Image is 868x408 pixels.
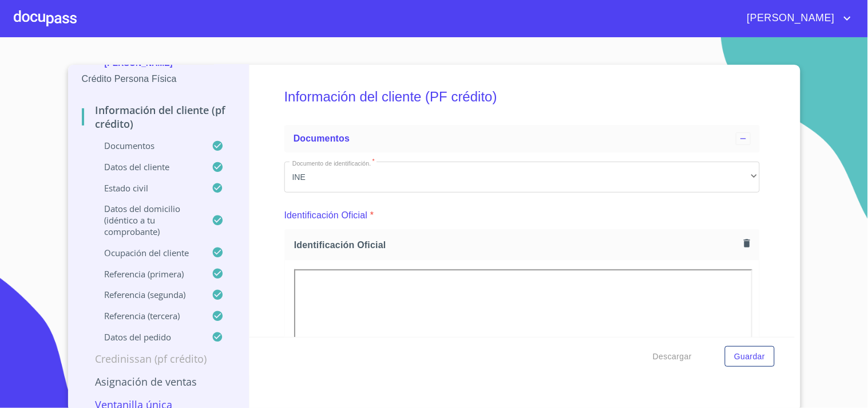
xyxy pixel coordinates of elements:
[294,239,739,251] span: Identificación Oficial
[82,140,212,151] p: Documentos
[653,350,692,364] span: Descargar
[648,346,696,367] button: Descargar
[284,73,760,120] h5: Información del cliente (PF crédito)
[734,350,765,364] span: Guardar
[82,103,236,131] p: Información del cliente (PF crédito)
[739,9,854,28] button: account of current user
[82,289,212,300] p: Referencia (segunda)
[739,9,841,28] span: [PERSON_NAME]
[82,310,212,321] p: Referencia (tercera)
[82,352,236,366] p: Credinissan (PF crédito)
[82,182,212,194] p: Estado Civil
[82,268,212,280] p: Referencia (primera)
[82,203,212,237] p: Datos del domicilio (idéntico a tu comprobante)
[294,134,350,143] span: Documentos
[725,346,774,367] button: Guardar
[284,162,760,193] div: INE
[82,72,236,86] p: Crédito Persona Física
[82,375,236,389] p: Asignación de Ventas
[284,209,368,222] p: Identificación Oficial
[284,125,760,152] div: Documentos
[82,161,212,172] p: Datos del cliente
[82,331,212,343] p: Datos del pedido
[82,247,212,258] p: Ocupación del Cliente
